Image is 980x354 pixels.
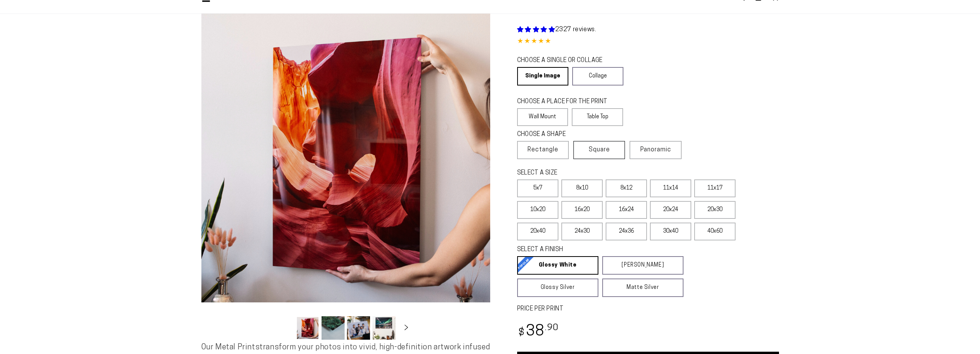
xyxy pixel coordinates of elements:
button: Load image 1 in gallery view [296,316,319,340]
a: Single Image [517,67,568,86]
legend: SELECT A SIZE [517,169,671,178]
label: 20x30 [694,201,735,219]
label: 30x40 [650,223,691,240]
span: Square [589,145,610,154]
label: 24x30 [561,223,603,240]
div: 4.85 out of 5.0 stars [517,36,779,47]
label: 11x17 [694,180,735,197]
label: 16x24 [606,201,647,219]
button: Load image 4 in gallery view [372,316,395,340]
button: Load image 2 in gallery view [322,316,345,340]
bdi: 38 [517,324,559,339]
span: Rectangle [528,145,558,154]
label: 8x12 [606,180,647,197]
label: 20x24 [650,201,691,219]
media-gallery: Gallery Viewer [201,13,490,342]
legend: CHOOSE A SHAPE [517,130,617,139]
label: 16x20 [561,201,603,219]
label: 11x14 [650,180,691,197]
label: 8x10 [561,180,603,197]
label: Wall Mount [517,108,568,126]
a: Collage [572,67,623,86]
sup: .90 [545,324,559,332]
a: Glossy Silver [517,279,598,297]
label: 40x60 [694,223,735,240]
legend: CHOOSE A SINGLE OR COLLAGE [517,56,616,65]
legend: SELECT A FINISH [517,245,665,254]
label: Table Top [572,108,623,126]
a: [PERSON_NAME] [602,256,683,275]
label: 20x40 [517,223,558,240]
label: PRICE PER PRINT [517,305,779,314]
label: 10x20 [517,201,558,219]
legend: CHOOSE A PLACE FOR THE PRINT [517,97,616,106]
a: Matte Silver [602,279,683,297]
label: 5x7 [517,180,558,197]
label: 24x36 [606,223,647,240]
button: Load image 3 in gallery view [347,316,370,340]
a: Glossy White [517,256,598,275]
span: Panoramic [640,147,671,153]
span: $ [518,328,525,338]
button: Slide left [277,319,294,336]
button: Slide right [398,319,415,336]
